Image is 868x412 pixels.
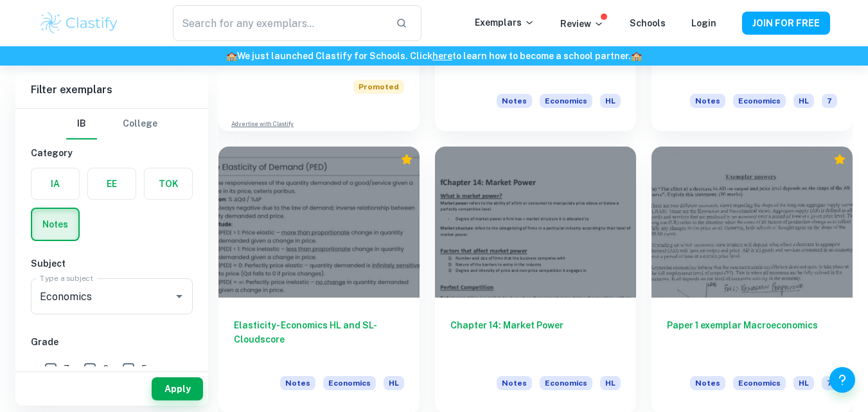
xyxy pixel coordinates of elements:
[690,94,725,108] span: Notes
[540,94,592,108] span: Economics
[173,5,385,41] input: Search for any exemplars...
[3,49,865,63] h6: We just launched Clastify for Schools. Click to learn how to become a school partner.
[432,51,452,61] a: here
[39,10,120,36] img: Clastify logo
[31,168,79,199] button: IA
[66,109,157,139] div: Filter type choice
[829,367,855,393] button: Help and Feedback
[40,273,93,283] label: Type a subject
[630,18,666,28] a: Schools
[31,256,193,271] h6: Subject
[600,94,621,108] span: HL
[600,376,621,390] span: HL
[31,335,193,349] h6: Grade
[822,376,837,390] span: 7
[667,318,837,361] h6: Paper 1 exemplar Macroeconomics
[631,51,642,61] span: 🏫
[833,153,846,166] div: Premium
[450,318,621,361] h6: Chapter 14: Market Power
[733,94,786,108] span: Economics
[691,18,716,28] a: Login
[560,17,604,31] p: Review
[497,376,532,390] span: Notes
[353,80,404,94] span: Promoted
[152,377,203,400] button: Apply
[170,287,188,305] button: Open
[400,153,413,166] div: Premium
[226,51,237,61] span: 🏫
[231,120,294,129] a: Advertise with Clastify
[31,146,193,160] h6: Category
[141,362,147,376] span: 5
[690,376,725,390] span: Notes
[88,168,136,199] button: EE
[103,362,109,376] span: 6
[540,376,592,390] span: Economics
[822,94,837,108] span: 7
[793,94,814,108] span: HL
[145,168,192,199] button: TOK
[793,376,814,390] span: HL
[280,376,315,390] span: Notes
[323,376,376,390] span: Economics
[234,318,404,361] h6: Elasticity- Economics HL and SL- Cloudscore
[733,376,786,390] span: Economics
[497,94,532,108] span: Notes
[742,12,830,35] button: JOIN FOR FREE
[64,362,69,376] span: 7
[66,109,97,139] button: IB
[32,209,78,240] button: Notes
[475,15,535,30] p: Exemplars
[384,376,404,390] span: HL
[15,72,208,108] h6: Filter exemplars
[123,109,157,139] button: College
